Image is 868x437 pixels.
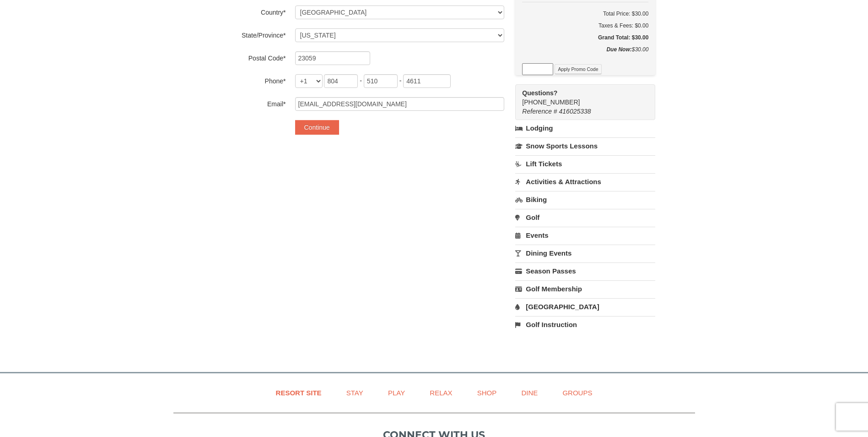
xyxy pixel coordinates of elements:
span: Reference # [522,108,557,115]
a: Season Passes [515,262,655,279]
a: Activities & Attractions [515,173,655,190]
a: Dining Events [515,245,655,262]
a: Stay [335,382,375,403]
a: Relax [418,382,464,403]
label: Country* [213,5,286,17]
div: $30.00 [522,45,648,63]
a: Golf [515,209,655,226]
span: 416025338 [559,108,591,115]
label: State/Province* [213,28,286,40]
a: Resort Site [264,382,333,403]
div: Taxes & Fees: $0.00 [522,21,648,30]
a: Golf Membership [515,280,655,297]
label: Postal Code* [213,51,286,63]
input: xxx [324,74,358,88]
input: xxxx [403,74,451,88]
a: Biking [515,191,655,208]
strong: Due Now: [606,46,631,53]
a: [GEOGRAPHIC_DATA] [515,298,655,315]
a: Snow Sports Lessons [515,137,655,154]
span: - [360,77,362,84]
h5: Grand Total: $30.00 [522,33,648,42]
a: Groups [551,382,604,403]
a: Golf Instruction [515,316,655,333]
a: Dine [510,382,549,403]
h6: Total Price: $30.00 [522,9,648,18]
button: Apply Promo Code [555,64,601,74]
input: Postal Code [295,51,370,65]
button: Continue [295,120,339,135]
input: xxx [364,74,398,88]
a: Lodging [515,120,655,137]
a: Events [515,227,655,244]
a: Play [377,382,416,403]
a: Lift Tickets [515,155,655,172]
strong: Questions? [522,89,557,97]
label: Phone* [213,74,286,86]
a: Shop [466,382,508,403]
input: Email [295,97,504,111]
span: - [399,77,402,84]
span: [PHONE_NUMBER] [522,88,639,106]
label: Email* [213,97,286,109]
